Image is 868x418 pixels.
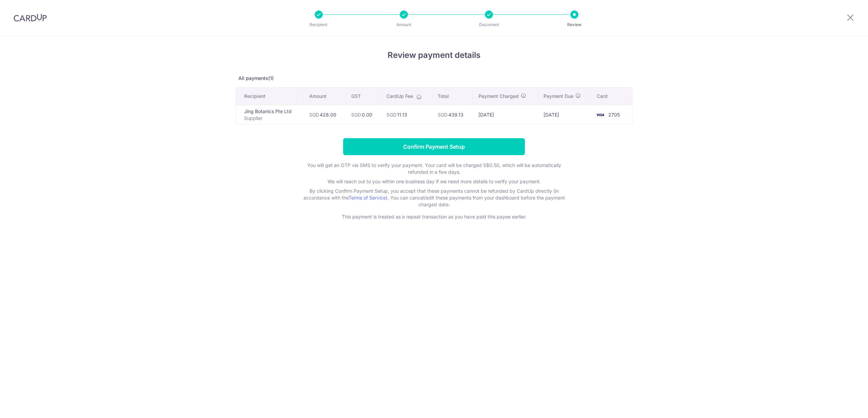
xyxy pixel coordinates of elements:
[236,49,632,61] h4: Review payment details
[349,195,386,201] a: Terms of Service
[298,162,570,175] p: You will get an OTP via SMS to verify your payment. Your card will be charged S$0.50, which will ...
[478,93,519,100] span: Payment Charged
[473,105,538,124] td: [DATE]
[438,112,448,118] span: SGD
[309,112,319,118] span: SGD
[432,87,473,105] th: Total
[544,93,573,100] span: Payment Due
[593,111,607,119] img: <span class="translation_missing" title="translation missing: en.account_steps.new_confirm_form.b...
[464,21,514,28] p: Document
[346,105,381,124] td: 0.00
[236,75,632,82] p: All payments(1)
[346,87,381,105] th: GST
[387,112,396,118] span: SGD
[294,21,344,28] p: Recipient
[298,178,570,185] p: We will reach out to you within one business day if we need more details to verify your payment.
[304,105,346,124] td: 428.00
[608,112,620,118] span: 2705
[236,105,304,124] td: Jing Botanics Pte Ltd
[549,21,599,28] p: Review
[14,14,47,22] img: CardUp
[591,87,632,105] th: Card
[824,398,861,415] iframe: Opens a widget where you can find more information
[351,112,361,118] span: SGD
[381,105,432,124] td: 11.13
[379,21,429,28] p: Amount
[343,138,525,155] input: Confirm Payment Setup
[298,188,570,208] p: By clicking Confirm Payment Setup, you accept that these payments cannot be refunded by CardUp di...
[298,213,570,220] p: This payment is treated as a repeat transaction as you have paid this payee earlier.
[244,115,298,122] p: Supplier
[538,105,592,124] td: [DATE]
[236,87,304,105] th: Recipient
[432,105,473,124] td: 439.13
[387,93,413,100] span: CardUp Fee
[304,87,346,105] th: Amount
